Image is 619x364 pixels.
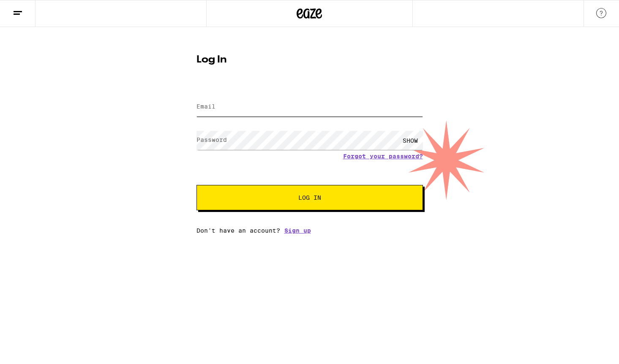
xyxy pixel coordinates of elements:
[5,6,61,13] span: Hi. Need any help?
[196,103,215,110] label: Email
[298,195,321,201] span: Log In
[398,131,423,150] div: SHOW
[196,55,423,65] h1: Log In
[284,227,311,234] a: Sign up
[196,227,423,234] div: Don't have an account?
[343,153,423,160] a: Forgot your password?
[196,98,423,117] input: Email
[196,136,227,143] label: Password
[196,185,423,210] button: Log In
